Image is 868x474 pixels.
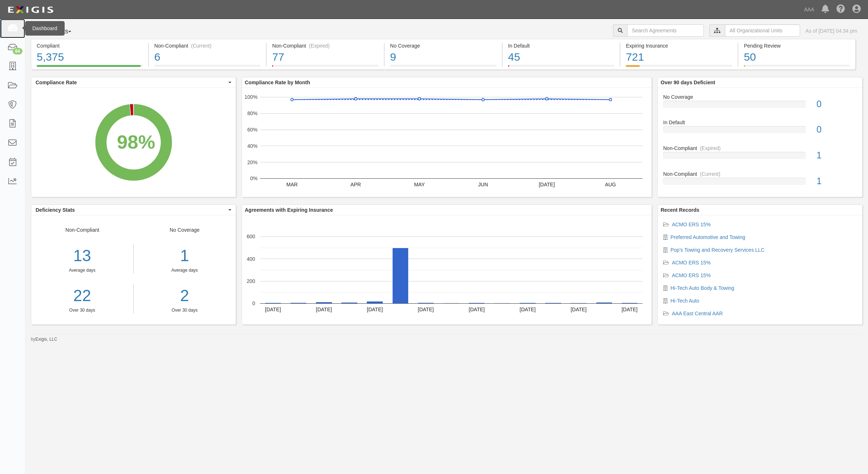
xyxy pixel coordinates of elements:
text: 0 [252,300,255,306]
div: Non-Compliant [658,170,862,178]
div: Average days [31,267,133,274]
div: Pending Review [744,42,850,49]
text: [DATE] [265,307,281,312]
b: Recent Records [661,207,699,213]
text: 200 [247,278,255,284]
text: 40% [247,143,257,149]
span: Compliance Rate [36,79,227,86]
text: 20% [247,159,257,165]
div: 9 [390,49,496,65]
text: [DATE] [367,307,383,312]
div: Expiring Insurance [626,42,732,49]
a: 22 [31,284,133,307]
a: Preferred Automotive and Towing [670,234,745,240]
text: [DATE] [469,307,485,312]
div: Over 30 days [31,307,133,313]
div: As of [DATE] 04:34 pm [806,27,857,35]
a: AAA East Central AAR [672,311,723,316]
text: 100% [244,94,257,100]
text: [DATE] [418,307,434,312]
svg: A chart. [242,88,652,197]
div: (Current) [700,170,720,178]
text: 60% [247,127,257,133]
b: Over 90 days Deficient [661,80,715,85]
i: Help Center - Complianz [836,5,845,14]
div: 5,375 [37,49,143,65]
div: 0 [811,123,862,136]
a: ACMO ERS 15% [672,272,711,278]
div: No Coverage [390,42,496,49]
a: In Default45 [503,65,620,71]
a: 2 [139,284,231,307]
a: Pop's Towing and Recovery Services LLC [670,247,764,253]
div: 0 [811,98,862,111]
a: No Coverage9 [385,65,502,71]
text: [DATE] [539,182,555,187]
b: Compliance Rate by Month [245,80,310,85]
input: Search Agreements [627,24,704,37]
text: [DATE] [571,307,587,312]
div: 64 [13,48,23,54]
text: 600 [247,234,255,239]
div: In Default [658,119,862,126]
text: [DATE] [316,307,332,312]
text: MAR [287,182,298,187]
div: 98% [117,128,155,155]
b: Agreements with Expiring Insurance [245,207,333,213]
a: Non-Compliant(Current)1 [663,170,857,191]
div: Non-Compliant [31,226,134,313]
text: AUG [605,182,616,187]
a: ACMO ERS 15% [672,222,711,227]
div: Non-Compliant (Current) [154,42,261,49]
input: All Organizational Units [725,24,800,37]
svg: A chart. [31,88,236,197]
a: In Default0 [663,119,857,145]
text: APR [350,182,361,187]
div: 45 [508,49,615,65]
div: Dashboard [25,21,65,36]
a: Exigis, LLC [36,337,57,342]
text: MAY [414,182,425,187]
div: Over 30 days [139,307,231,313]
a: Hi-Tech Auto Body & Towing [670,285,734,291]
text: 80% [247,110,257,116]
div: 50 [744,49,850,65]
div: 13 [31,244,133,267]
div: Compliant [37,42,143,49]
a: Compliant5,375 [31,65,148,71]
div: In Default [508,42,615,49]
div: 1 [139,244,231,267]
div: 6 [154,49,261,65]
div: Average days [139,267,231,274]
text: [DATE] [520,307,536,312]
div: 1 [811,149,862,162]
div: (Expired) [700,145,721,152]
a: AAA [800,2,818,17]
text: 400 [247,256,255,262]
svg: A chart. [242,215,652,324]
div: (Current) [191,42,211,49]
span: Deficiency Stats [36,206,227,214]
a: Non-Compliant(Current)6 [149,65,266,71]
a: Hi-Tech Auto [670,298,699,304]
div: (Expired) [309,42,330,49]
small: by [31,336,57,343]
button: Compliance Rate [31,77,236,88]
div: Non-Compliant (Expired) [272,42,378,49]
div: 721 [626,49,732,65]
a: Expiring Insurance721 [620,65,738,71]
a: ACMO ERS 15% [672,260,711,266]
div: No Coverage [134,226,236,313]
text: 0% [250,175,257,181]
div: Non-Compliant [658,145,862,152]
a: Pending Review50 [738,65,856,71]
text: JUN [478,182,488,187]
div: No Coverage [658,93,862,101]
a: Non-Compliant(Expired)77 [267,65,384,71]
img: logo-5460c22ac91f19d4615b14bd174203de0afe785f0fc80cf4dbbc73dc1793850b.png [5,3,56,16]
div: 77 [272,49,378,65]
